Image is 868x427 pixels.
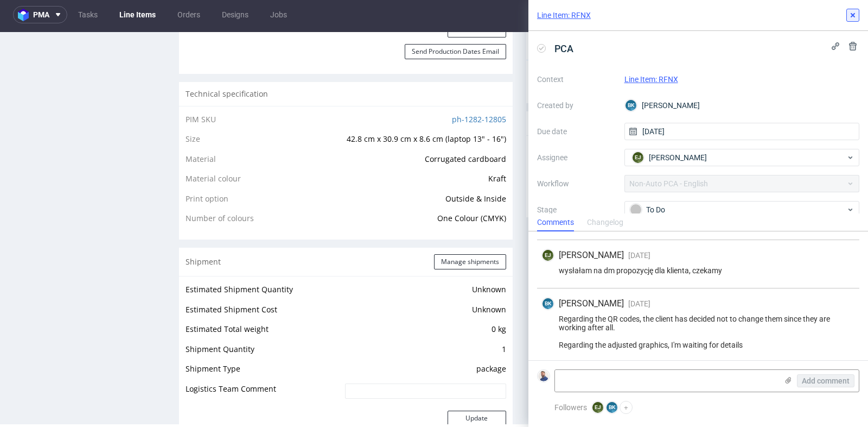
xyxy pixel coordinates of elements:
td: package [342,330,506,350]
input: Type to create new task [535,161,851,179]
span: Material [186,122,216,132]
span: Kraft [488,141,506,152]
td: Estimated Total weight [186,291,342,311]
span: 42.8 cm x 30.9 cm x 8.6 cm (laptop 13" - 16") [347,102,506,112]
a: RFNX [594,42,608,49]
div: [DATE] [809,135,851,148]
span: [PERSON_NAME] [649,152,707,163]
div: PCA [552,129,577,154]
td: 1 [342,311,506,331]
span: PIM SKU [186,82,216,92]
figcaption: EJ [592,402,603,413]
label: Workflow [537,177,616,190]
a: View all [831,87,853,96]
button: Manage shipments [434,222,506,237]
span: Print option [186,161,228,172]
div: Comments [537,214,574,231]
img: Michał Rachański [538,371,549,381]
div: Technical specification [179,50,513,74]
button: + [620,401,633,414]
td: Shipment Type [186,330,342,350]
a: Line Item: RFNX [624,75,678,84]
figcaption: BK [607,402,617,413]
span: PCA [550,40,578,58]
td: Estimated Shipment Quantity [186,251,342,271]
div: wysłałam na dm propozycję dla klienta, czekamy [541,266,855,275]
a: Tasks [72,6,104,23]
button: Update [448,379,506,394]
td: Logistics Team Comment [186,350,342,375]
a: Jobs [264,6,293,23]
td: Shipment Quantity [186,311,342,331]
figcaption: EJ [633,152,643,163]
span: Corrugated cardboard [425,122,506,132]
a: Designs [215,6,255,23]
div: To Do [553,132,576,141]
div: To Do [630,204,846,216]
figcaption: BK [542,298,553,309]
label: Due date [537,125,616,138]
label: Assignee [537,151,616,164]
span: Followers [554,403,587,412]
div: Changelog [587,214,623,231]
a: Line Items [113,6,162,23]
button: pma [13,6,67,23]
p: Comment to [552,38,615,53]
figcaption: BK [626,100,636,111]
button: Send [824,39,853,54]
a: Line Item: RFNX [537,10,591,21]
div: Regarding the QR codes, the client has decided not to change them since they are working after al... [541,315,855,349]
span: Tasks [533,86,553,97]
label: Stage [537,203,616,216]
label: Context [537,73,616,86]
a: ph-1282-12805 [452,82,506,92]
span: [PERSON_NAME] [559,249,624,261]
div: [DATE] [809,110,851,123]
span: Outside & Inside [445,161,506,172]
span: pma [33,11,49,18]
img: regular_mini_magick20241106-125-nyamd5.jpg [533,38,546,51]
span: [DATE] [628,299,650,308]
span: Material colour [186,141,241,152]
span: [DATE] [628,251,650,260]
td: 0 kg [342,291,506,311]
a: Orders [171,6,207,23]
span: One Colour (CMYK) [437,181,506,191]
img: logo [18,9,33,21]
td: Estimated Shipment Cost [186,271,342,291]
td: Unknown [342,251,506,271]
div: Completed [553,106,588,115]
span: [PERSON_NAME] [559,298,624,310]
div: issue [552,104,589,129]
span: Number of colours [186,181,254,191]
span: Size [186,102,200,112]
div: Shipment [179,216,513,244]
div: [PERSON_NAME] [624,97,860,114]
figcaption: EJ [839,136,850,147]
img: Matteo Corsico [839,111,850,122]
button: Send Production Dates Email [405,12,506,27]
label: Created by [537,99,616,112]
figcaption: EJ [542,250,553,261]
td: Unknown [342,271,506,291]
